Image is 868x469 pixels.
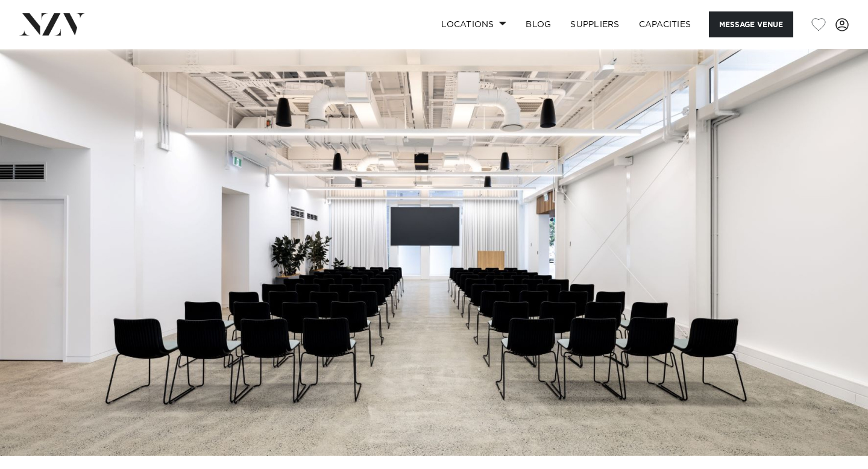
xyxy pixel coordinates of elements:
a: Capacities [629,11,701,37]
img: nzv-logo.png [19,13,85,35]
a: SUPPLIERS [561,11,629,37]
button: Message Venue [709,11,793,37]
a: Locations [432,11,516,37]
a: BLOG [516,11,561,37]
